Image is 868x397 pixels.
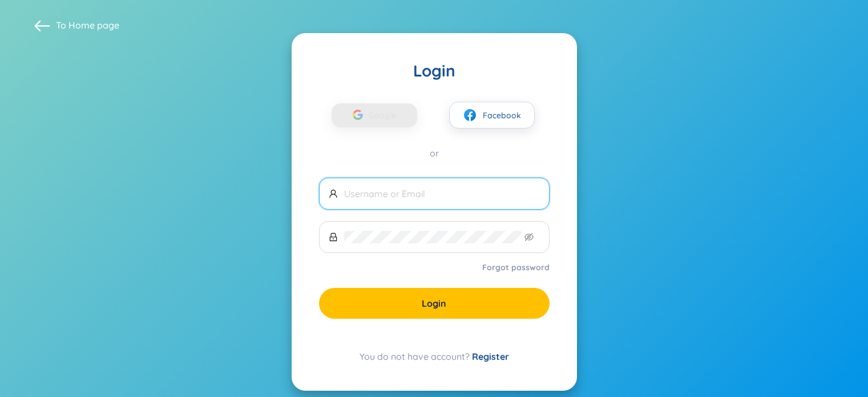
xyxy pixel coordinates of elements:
img: facebook [463,108,477,122]
span: Facebook [483,109,521,122]
button: Google [332,103,417,127]
div: Login [319,61,550,81]
a: Home page [68,19,119,31]
span: Login [422,297,446,310]
a: Register [472,351,509,362]
div: or [319,147,550,159]
span: lock [329,232,338,242]
span: user [329,189,338,198]
div: You do not have account? [319,350,550,363]
button: facebookFacebook [449,102,535,129]
span: Google [369,103,402,127]
span: eye-invisible [524,232,534,242]
button: Login [319,288,550,319]
span: To [56,19,119,31]
input: Username or Email [344,187,540,200]
a: Forgot password [482,262,550,273]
